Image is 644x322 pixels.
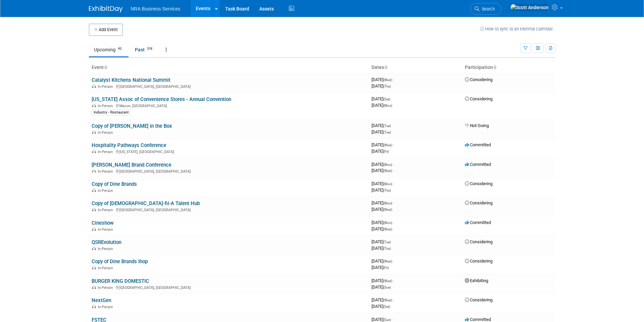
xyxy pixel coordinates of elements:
span: [DATE] [372,207,392,212]
span: NRA Business Services [131,6,181,11]
span: (Fri) [383,266,389,270]
button: Add Event [89,24,123,36]
img: In-Person Event [92,208,96,211]
span: [DATE] [372,188,391,193]
span: (Mon) [383,182,392,186]
span: (Wed) [383,259,392,263]
img: In-Person Event [92,227,96,231]
span: (Sat) [383,305,390,308]
span: Considering [465,77,493,82]
a: Sort by Event Name [104,65,107,70]
img: In-Person Event [92,169,96,173]
span: In-Person [98,130,115,135]
img: In-Person Event [92,150,96,153]
span: (Wed) [383,227,392,231]
span: In-Person [98,247,115,251]
span: - [392,239,393,244]
span: (Sat) [383,97,390,101]
span: [DATE] [372,226,392,231]
img: In-Person Event [92,84,96,88]
span: Search [479,6,495,11]
span: In-Person [98,227,115,232]
span: (Sun) [383,318,391,322]
img: In-Person Event [92,305,96,308]
img: In-Person Event [92,130,96,134]
span: [DATE] [372,220,394,225]
div: [GEOGRAPHIC_DATA], [GEOGRAPHIC_DATA] [92,207,366,212]
span: In-Person [98,104,115,108]
div: [GEOGRAPHIC_DATA], [GEOGRAPHIC_DATA] [92,83,366,89]
span: (Thu) [383,84,391,88]
span: [DATE] [372,181,394,186]
a: Search [470,3,501,15]
span: [DATE] [372,162,394,167]
span: (Wed) [383,208,392,212]
span: - [393,297,394,302]
span: (Mon) [383,201,392,205]
span: (Wed) [383,143,392,147]
span: Committed [465,220,491,225]
span: - [393,142,394,147]
th: Dates [369,62,462,73]
span: 318 [145,46,154,51]
span: - [392,317,393,322]
span: - [392,123,393,128]
span: [DATE] [372,278,394,283]
a: [US_STATE] Assoc of Convenience Stores - Annual Convention [92,96,231,102]
th: Participation [462,62,555,73]
div: Industry - Restaurant [92,109,131,116]
span: In-Person [98,208,115,212]
div: [GEOGRAPHIC_DATA], [GEOGRAPHIC_DATA] [92,284,366,290]
img: Scott Anderson [510,4,549,11]
span: Considering [465,239,493,244]
span: (Tue) [383,130,391,134]
a: Copy of Dine Brands [92,181,137,187]
span: [DATE] [372,103,392,108]
span: In-Person [98,150,115,154]
span: - [393,278,394,283]
span: [DATE] [372,200,394,205]
a: Copy of [PERSON_NAME] in the Box [92,123,172,129]
span: (Wed) [383,298,392,302]
a: Past318 [130,43,159,56]
span: 43 [116,46,123,51]
span: [DATE] [372,168,392,173]
span: Committed [465,317,491,322]
span: (Thu) [383,247,391,250]
a: Upcoming43 [89,43,128,56]
span: (Mon) [383,104,392,107]
span: (Sun) [383,286,391,289]
th: Event [89,62,369,73]
a: How to sync to an external calendar... [480,26,555,31]
div: [US_STATE], [GEOGRAPHIC_DATA] [92,149,366,154]
a: NextGen [92,297,111,303]
a: Copy of [DEMOGRAPHIC_DATA]-fil-A Talent Hub [92,200,200,206]
span: In-Person [98,286,115,290]
span: In-Person [98,266,115,270]
span: [DATE] [372,317,393,322]
span: Considering [465,297,493,302]
span: (Fri) [383,150,389,153]
span: Committed [465,142,491,147]
span: [DATE] [372,77,394,82]
a: Catalyst Kitchens National Summit [92,77,170,83]
span: In-Person [98,305,115,309]
span: Committed [465,162,491,167]
span: [DATE] [372,129,391,134]
a: [PERSON_NAME] Brand Conference [92,162,171,168]
span: [DATE] [372,96,392,101]
span: [DATE] [372,246,391,251]
img: In-Person Event [92,104,96,107]
span: [DATE] [372,239,393,244]
img: In-Person Event [92,286,96,289]
span: - [393,200,394,205]
span: (Wed) [383,78,392,82]
span: (Tue) [383,240,391,244]
a: BURGER KING DOMESTIC [92,278,149,284]
a: Copy of Dine Brands Ihop [92,258,148,265]
div: Macon, [GEOGRAPHIC_DATA] [92,103,366,108]
span: Not Going [465,123,489,128]
span: [DATE] [372,304,390,309]
span: (Mon) [383,163,392,167]
a: Cineshow [92,220,114,226]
